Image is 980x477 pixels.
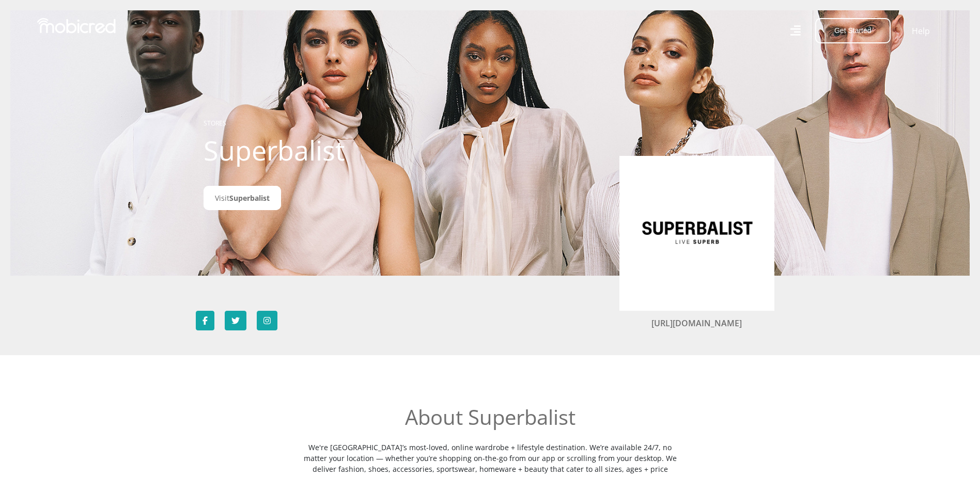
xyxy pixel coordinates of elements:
[204,134,433,166] h1: Superbalist
[302,405,679,430] h2: About Superbalist
[204,119,226,128] a: STORES
[37,18,116,34] img: Mobicred
[635,171,759,295] img: Superbalist
[204,186,281,210] a: VisitSuperbalist
[911,24,930,38] a: Help
[815,18,891,43] button: Get Started
[229,193,270,203] span: Superbalist
[651,317,742,329] a: [URL][DOMAIN_NAME]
